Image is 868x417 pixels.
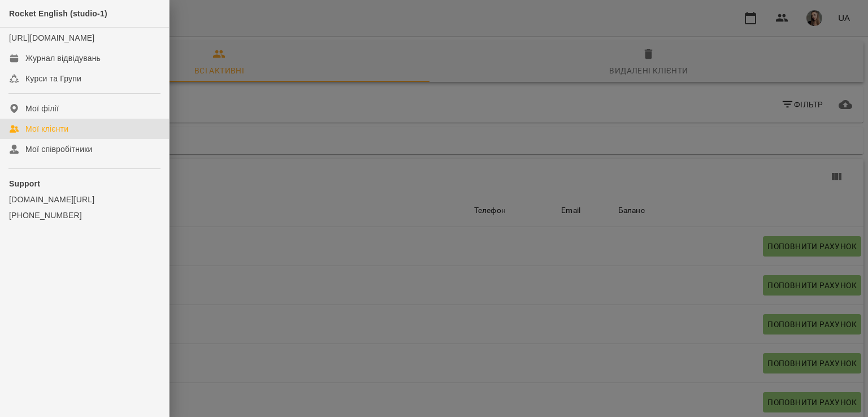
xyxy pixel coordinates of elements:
[25,53,101,64] div: Журнал відвідувань
[9,33,94,42] a: [URL][DOMAIN_NAME]
[25,103,59,114] div: Мої філії
[9,210,160,221] a: [PHONE_NUMBER]
[25,123,68,134] div: Мої клієнти
[9,178,160,189] p: Support
[25,144,93,155] div: Мої співробітники
[25,73,81,84] div: Курси та Групи
[9,194,160,205] a: [DOMAIN_NAME][URL]
[9,9,107,18] span: Rocket English (studio-1)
